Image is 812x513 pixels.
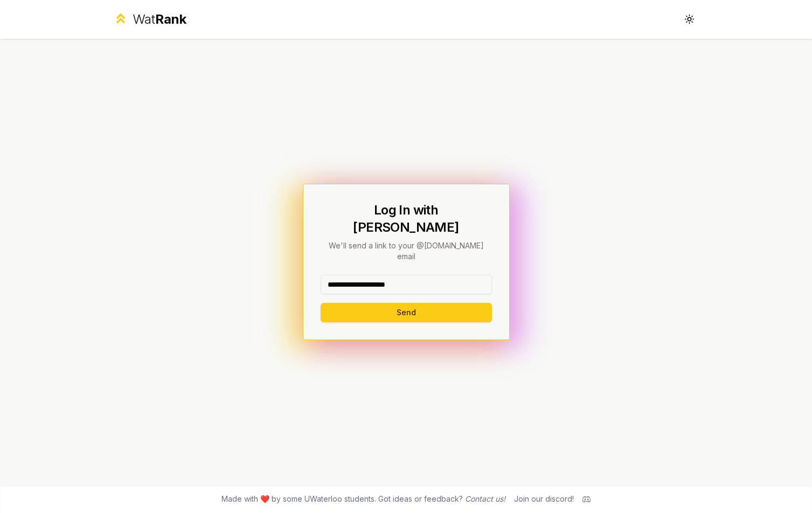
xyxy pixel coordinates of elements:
[133,11,186,28] div: Wat
[221,494,505,504] span: Made with ❤️ by some UWaterloo students. Got ideas or feedback?
[514,494,574,504] div: Join our discord!
[321,202,492,236] h1: Log In with [PERSON_NAME]
[155,11,186,27] span: Rank
[321,240,492,262] p: We'll send a link to your @[DOMAIN_NAME] email
[465,494,505,503] a: Contact us!
[321,303,492,322] button: Send
[113,11,187,28] a: WatRank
